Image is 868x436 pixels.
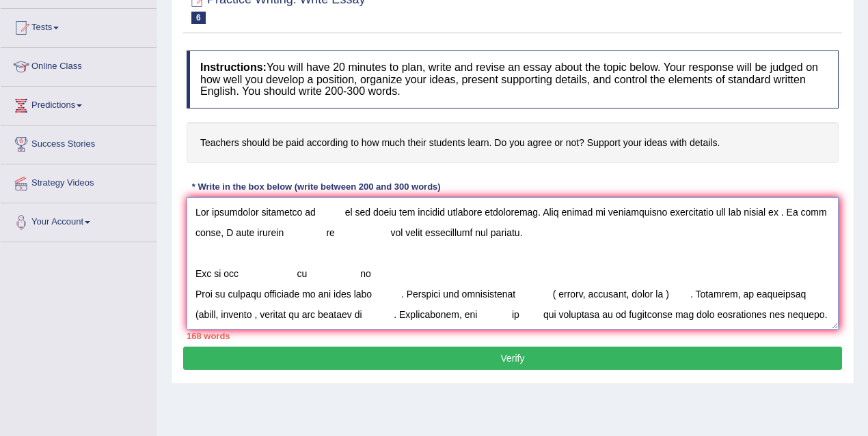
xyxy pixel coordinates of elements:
div: * Write in the box below (write between 200 and 300 words) [187,180,446,193]
span: 6 [191,12,206,24]
button: Verify [183,347,842,370]
a: Online Class [1,48,157,82]
div: 168 words [187,330,839,343]
a: Predictions [1,87,157,121]
a: Your Account [1,203,157,237]
a: Success Stories [1,126,157,160]
h4: You will have 20 minutes to plan, write and revise an essay about the topic below. Your response ... [187,50,839,108]
a: Strategy Videos [1,164,157,199]
a: Tests [1,9,157,43]
b: Instructions: [200,61,267,73]
h4: Teachers should be paid according to how much their students learn. Do you agree or not? Support ... [187,122,839,164]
